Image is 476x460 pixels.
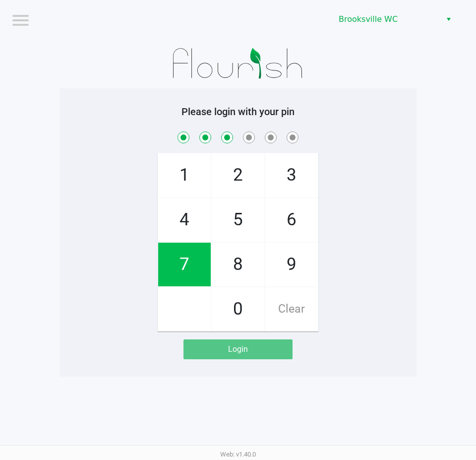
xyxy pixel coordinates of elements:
span: 1 [158,153,211,197]
span: 2 [212,153,264,197]
span: Clear [265,287,318,331]
span: 8 [212,243,264,286]
span: 3 [265,153,318,197]
span: 0 [212,287,264,331]
span: Brooksville WC [339,13,435,25]
span: 5 [212,198,264,242]
span: 6 [265,198,318,242]
span: 7 [158,243,211,286]
button: Select [441,10,456,28]
span: 9 [265,243,318,286]
span: Web: v1.40.0 [220,451,256,458]
span: 4 [158,198,211,242]
h5: Please login with your pin [67,106,409,118]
